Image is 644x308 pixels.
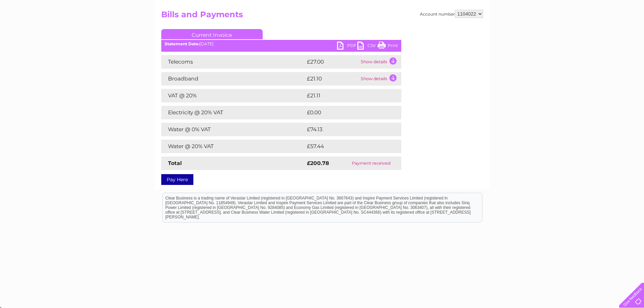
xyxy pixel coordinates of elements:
td: £0.00 [305,106,386,119]
td: Show details [359,72,401,86]
a: CSV [357,42,378,51]
div: Account number [420,10,483,18]
img: logo.png [23,18,57,38]
a: Contact [599,29,616,34]
a: 0333 014 3131 [517,3,563,12]
td: Show details [359,55,401,69]
a: Log out [622,29,638,34]
td: £27.00 [305,55,359,69]
a: Current Invoice [161,29,263,39]
div: Clear Business is a trading name of Verastar Limited (registered in [GEOGRAPHIC_DATA] No. 3667643... [163,4,482,33]
a: Blog [585,29,595,34]
a: Print [378,42,398,51]
b: Statement Date: [165,41,199,46]
a: PDF [337,42,357,51]
h2: Bills and Payments [161,10,483,23]
a: Energy [542,29,557,34]
td: £21.11 [305,89,385,102]
strong: £200.78 [307,160,329,166]
td: Payment received [341,157,401,170]
td: £57.44 [305,140,387,153]
td: £74.13 [305,123,387,136]
strong: Total [168,160,182,166]
td: Broadband [161,72,305,86]
a: Pay Here [161,174,193,185]
a: Water [525,29,538,34]
td: VAT @ 20% [161,89,305,102]
div: [DATE] [161,42,401,46]
td: Water @ 20% VAT [161,140,305,153]
td: £21.10 [305,72,359,86]
a: Telecoms [561,29,581,34]
td: Telecoms [161,55,305,69]
td: Electricity @ 20% VAT [161,106,305,119]
td: Water @ 0% VAT [161,123,305,136]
